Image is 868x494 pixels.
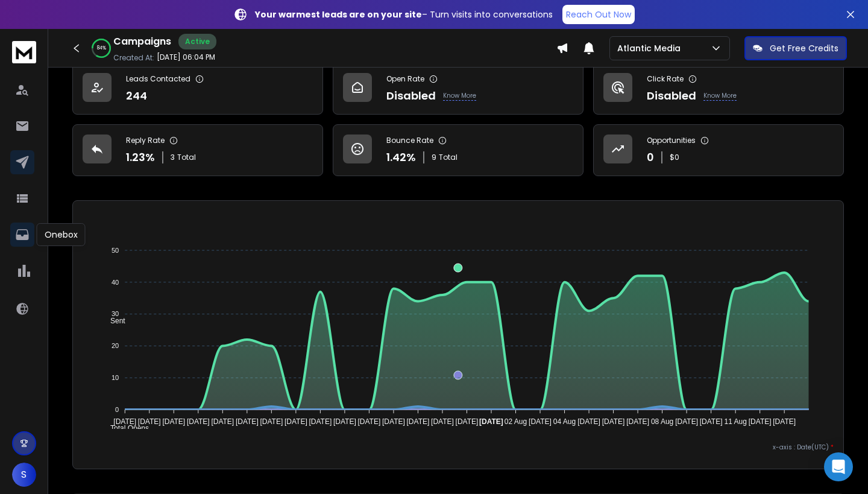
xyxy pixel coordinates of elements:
tspan: [DATE] [749,417,772,426]
tspan: [DATE] [285,417,307,426]
p: Bounce Rate [386,136,433,145]
p: Disabled [386,87,436,104]
a: Opportunities0$0 [593,124,844,176]
p: x-axis : Date(UTC) [83,443,834,452]
button: Get Free Credits [744,36,847,60]
tspan: [DATE] [700,417,723,426]
tspan: [DATE] [187,417,210,426]
p: 1.23 % [126,149,155,166]
tspan: [DATE] [407,417,430,426]
tspan: 20 [112,342,119,349]
tspan: [DATE] [479,417,503,426]
tspan: [DATE] [602,417,625,426]
span: Total Opens [101,424,149,432]
tspan: [DATE] [675,417,698,426]
tspan: [DATE] [236,417,259,426]
span: Total [439,153,458,162]
div: Active [178,34,216,49]
a: Leads Contacted244 [72,63,323,115]
tspan: [DATE] [260,417,283,426]
p: – Turn visits into conversations [255,8,553,21]
div: Onebox [37,223,86,246]
a: Click RateDisabledKnow More [593,63,844,115]
tspan: [DATE] [431,417,454,426]
tspan: [DATE] [138,417,161,426]
tspan: 04 Aug [553,417,576,426]
p: [DATE] 06:04 PM [157,52,215,62]
tspan: [DATE] [773,417,796,426]
tspan: [DATE] [529,417,552,426]
p: Leads Contacted [126,74,190,84]
tspan: [DATE] [114,417,137,426]
div: Open Intercom Messenger [824,452,853,481]
tspan: 02 Aug [505,417,527,426]
a: Reach Out Now [562,5,635,24]
a: Bounce Rate1.42%9Total [333,124,583,176]
img: logo [12,41,36,63]
p: Atlantic Media [617,42,685,54]
tspan: [DATE] [212,417,234,426]
p: 84 % [97,45,106,52]
p: Know More [443,91,476,101]
tspan: [DATE] [382,417,405,426]
button: S [12,463,36,487]
p: Disabled [647,87,696,104]
tspan: 08 Aug [651,417,673,426]
tspan: [DATE] [358,417,381,426]
tspan: 11 Aug [725,417,747,426]
tspan: 30 [112,310,119,317]
tspan: 0 [115,406,119,413]
tspan: 50 [112,247,119,254]
tspan: [DATE] [577,417,600,426]
p: Open Rate [386,74,424,84]
tspan: [DATE] [309,417,332,426]
tspan: 40 [112,279,119,286]
tspan: [DATE] [333,417,356,426]
span: 9 [432,153,436,162]
a: Open RateDisabledKnow More [333,63,583,115]
p: Get Free Credits [770,42,838,54]
a: Reply Rate1.23%3Total [72,124,323,176]
span: Total [177,153,196,162]
h1: Campaigns [113,34,171,49]
p: Created At: [113,53,154,63]
p: Opportunities [647,136,696,145]
p: 0 [647,149,654,166]
strong: Your warmest leads are on your site [255,8,422,21]
p: Click Rate [647,74,684,84]
p: Know More [703,91,737,101]
p: Reply Rate [126,136,165,145]
tspan: [DATE] [626,417,649,426]
p: $ 0 [670,153,679,162]
tspan: 10 [112,374,119,381]
span: Sent [101,317,125,325]
p: 244 [126,87,147,104]
tspan: [DATE] [163,417,186,426]
span: 3 [171,153,175,162]
p: 1.42 % [386,149,416,166]
p: Reach Out Now [566,8,631,21]
tspan: [DATE] [456,417,479,426]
